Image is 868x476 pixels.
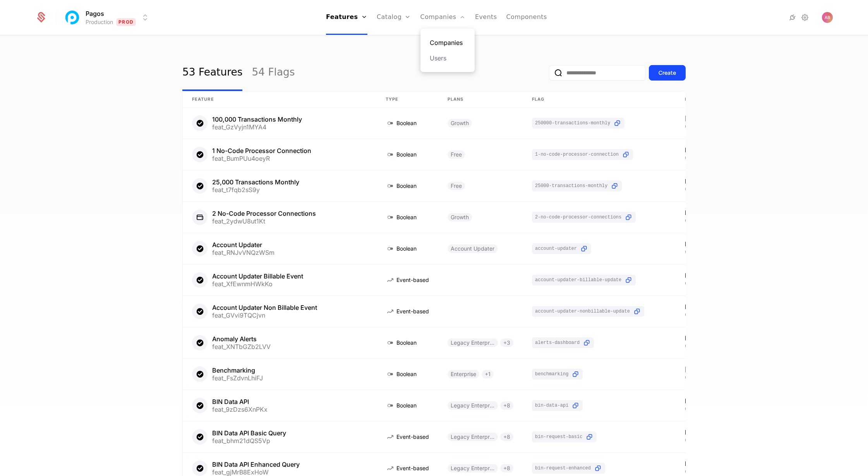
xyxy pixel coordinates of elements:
[438,91,523,108] th: Plans
[822,12,833,23] img: Andy Barker
[116,18,136,26] span: Prod
[822,12,833,23] button: Open user button
[659,69,676,77] div: Create
[65,9,150,26] button: Select environment
[676,91,768,108] th: Last Modified
[86,18,113,26] div: Production
[86,9,104,18] span: Pagos
[183,91,376,108] th: Feature
[182,55,242,91] a: 53 Features
[800,13,810,22] a: Settings
[649,65,686,81] button: Create
[523,91,676,108] th: Flag
[788,13,797,22] a: Integrations
[430,53,465,63] a: Users
[376,91,438,108] th: Type
[63,8,82,27] img: Pagos
[252,55,295,91] a: 54 Flags
[430,38,465,47] a: Companies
